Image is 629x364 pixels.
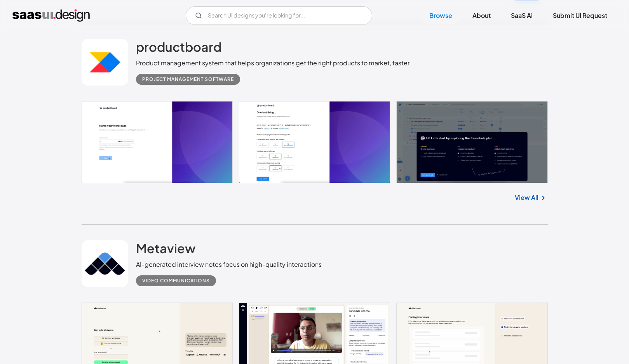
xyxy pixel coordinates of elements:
form: Email Form [186,6,372,25]
a: About [463,7,500,24]
a: Browse [420,7,462,24]
a: View All [515,193,538,202]
div: AI-generated interview notes focus on high-quality interactions [136,260,322,269]
input: Search UI designs you're looking for... [186,6,372,25]
a: home [12,9,90,22]
a: Submit UI Request [544,7,617,24]
h2: Metaview [136,240,195,256]
h2: productboard [136,39,221,54]
div: Product management system that helps organizations get the right products to market, faster. [136,58,411,68]
a: Metaview [136,240,195,260]
a: SaaS Ai [502,7,542,24]
div: Video Communications [142,276,210,285]
a: productboard [136,39,221,58]
div: Project Management Software [142,75,234,84]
